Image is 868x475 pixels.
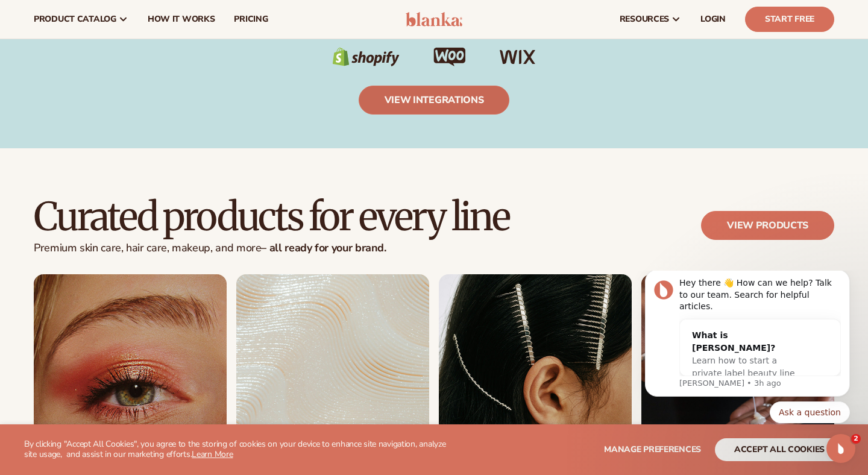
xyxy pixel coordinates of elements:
[34,242,509,255] p: Premium skin care, hair care, makeup, and more
[604,438,701,461] button: Manage preferences
[53,49,189,131] div: What is [PERSON_NAME]?Learn how to start a private label beauty line with [PERSON_NAME]
[27,10,46,29] img: Profile image for Lee
[406,12,463,27] img: logo
[261,241,386,255] strong: – all ready for your brand.
[359,86,510,115] a: view integrations
[433,48,466,66] img: Shopify Image 21
[52,7,214,42] div: Hey there 👋 How can we help? Talk to our team. Search for helpful articles.
[745,7,834,32] a: Start Free
[620,14,669,24] span: resources
[627,271,868,430] iframe: Intercom notifications message
[34,197,509,237] h2: Curated products for every line
[500,50,536,64] img: Shopify Image 22
[52,7,214,105] div: Message content
[851,434,861,444] span: 2
[715,438,844,461] button: accept all cookies
[18,131,223,153] div: Quick reply options
[52,107,214,118] p: Message from Lee, sent 3h ago
[143,131,223,153] button: Quick reply: Ask a question
[604,444,701,455] span: Manage preferences
[192,448,233,460] a: Learn More
[700,14,726,24] span: LOGIN
[34,14,116,24] span: product catalog
[701,211,834,240] a: View products
[148,14,215,24] span: How It Works
[65,85,168,120] span: Learn how to start a private label beauty line with [PERSON_NAME]
[234,14,268,24] span: pricing
[826,434,855,463] iframe: Intercom live chat
[65,58,177,84] div: What is [PERSON_NAME]?
[332,48,400,67] img: Shopify Image 20
[24,439,453,460] p: By clicking "Accept All Cookies", you agree to the storing of cookies on your device to enhance s...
